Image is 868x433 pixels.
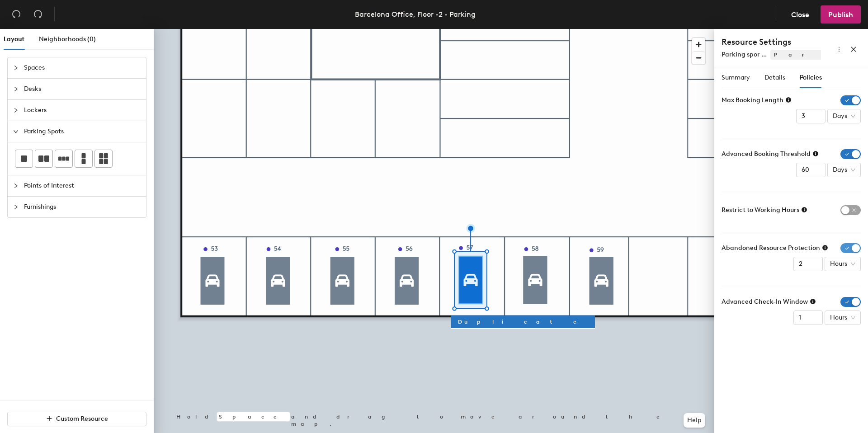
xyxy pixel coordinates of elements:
[24,175,141,196] span: Points of Interest
[722,243,820,253] span: Abandoned Resource Protection
[39,35,96,43] span: Neighborhoods (0)
[12,9,21,19] span: undo
[56,415,108,423] span: Custom Resource
[722,205,799,215] span: Restrict to Working Hours
[828,10,853,19] span: Publish
[13,183,19,188] span: collapsed
[13,129,19,134] span: expanded
[833,163,855,177] span: Days
[850,46,857,52] span: close
[458,318,588,326] span: Duplicate
[722,297,808,307] span: Advanced Check-In Window
[7,5,25,24] button: Undo (⌘ + Z)
[13,86,19,92] span: collapsed
[722,74,750,81] span: Summary
[24,79,141,99] span: Desks
[4,35,24,43] span: Layout
[24,100,141,121] span: Lockers
[830,311,855,325] span: Hours
[13,204,19,210] span: collapsed
[24,57,141,78] span: Spaces
[783,5,817,24] button: Close
[830,257,855,271] span: Hours
[684,413,705,428] button: Help
[836,46,842,52] span: more
[24,121,141,142] span: Parking Spots
[791,10,809,19] span: Close
[29,5,47,24] button: Redo (⌘ + ⇧ + Z)
[355,9,476,20] div: Barcelona Office, Floor -2 - Parking
[451,315,595,328] button: Duplicate
[13,108,19,113] span: collapsed
[722,36,821,48] h4: Resource Settings
[833,109,855,123] span: Days
[722,51,767,58] span: Parking spor ...
[722,95,783,105] span: Max Booking Length
[24,197,141,217] span: Furnishings
[13,65,19,71] span: collapsed
[7,412,146,426] button: Custom Resource
[821,5,861,24] button: Publish
[764,74,785,81] span: Details
[722,149,811,159] span: Advanced Booking Threshold
[800,74,822,81] span: Policies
